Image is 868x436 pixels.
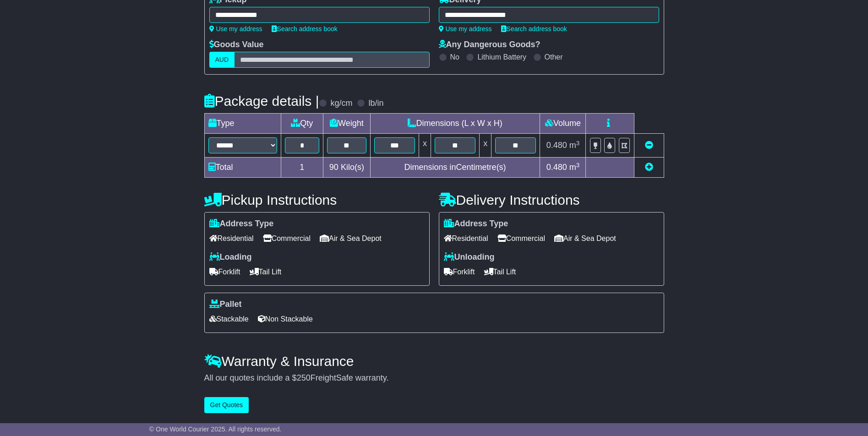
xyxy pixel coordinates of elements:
[209,219,274,229] label: Address Type
[209,25,262,33] a: Use my address
[209,231,254,245] span: Residential
[444,231,488,245] span: Residential
[320,231,382,245] span: Air & Sea Depot
[645,163,653,172] a: Add new item
[149,425,282,433] span: © One World Courier 2025. All rights reserved.
[439,40,540,50] label: Any Dangerous Goods?
[323,114,371,134] td: Weight
[209,40,264,50] label: Goods Value
[263,231,311,245] span: Commercial
[209,265,240,279] span: Forklift
[501,25,567,33] a: Search address book
[569,141,580,150] span: m
[484,265,516,279] span: Tail Lift
[554,231,616,245] span: Air & Sea Depot
[546,141,567,150] span: 0.480
[209,300,242,310] label: Pallet
[281,158,323,178] td: 1
[297,373,311,382] span: 250
[204,114,281,134] td: Type
[281,114,323,134] td: Qty
[477,53,526,61] label: Lithium Battery
[540,114,586,134] td: Volume
[272,25,338,33] a: Search address book
[444,265,475,279] span: Forklift
[204,373,664,383] div: All our quotes include a $ FreightSafe warranty.
[546,163,567,172] span: 0.480
[439,25,492,33] a: Use my address
[450,53,459,61] label: No
[204,354,664,369] h4: Warranty & Insurance
[419,134,431,158] td: x
[645,141,653,150] a: Remove this item
[368,98,383,109] label: lb/in
[370,114,540,134] td: Dimensions (L x W x H)
[209,312,249,326] span: Stackable
[204,192,430,207] h4: Pickup Instructions
[370,158,540,178] td: Dimensions in Centimetre(s)
[204,397,249,413] button: Get Quotes
[444,219,508,229] label: Address Type
[329,163,338,172] span: 90
[209,252,252,262] label: Loading
[576,162,580,169] sup: 3
[576,140,580,147] sup: 3
[439,192,664,207] h4: Delivery Instructions
[497,231,545,245] span: Commercial
[480,134,491,158] td: x
[204,158,281,178] td: Total
[323,158,371,178] td: Kilo(s)
[545,53,563,61] label: Other
[204,93,319,109] h4: Package details |
[569,163,580,172] span: m
[209,52,235,68] label: AUD
[258,312,313,326] span: Non Stackable
[444,252,495,262] label: Unloading
[250,265,282,279] span: Tail Lift
[330,98,352,109] label: kg/cm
